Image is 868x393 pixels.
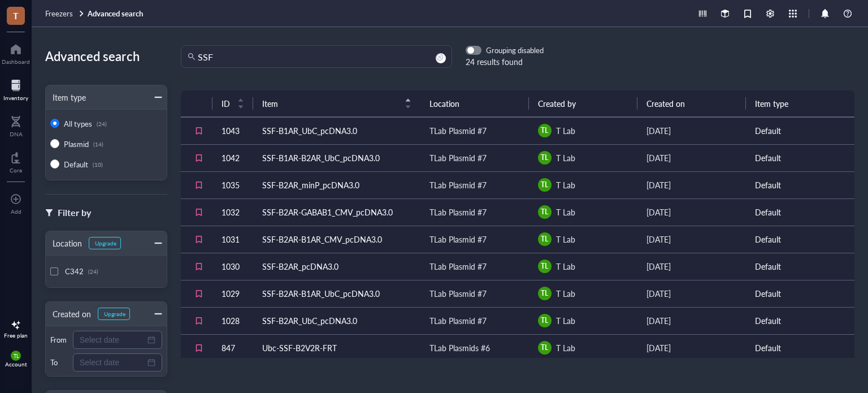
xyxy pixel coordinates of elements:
div: Account [5,361,27,368]
span: TL [13,353,19,359]
span: ID [222,97,231,110]
div: TLab Plasmid #7 [429,124,487,137]
span: T [13,8,19,23]
th: ID [212,90,253,117]
div: [DATE] [646,179,737,191]
div: (14) [93,141,103,148]
div: TLab Plasmids #6 [429,342,490,354]
th: Item [253,90,420,117]
span: Default [64,159,88,170]
span: TL [541,261,548,271]
div: Location [46,237,82,249]
td: Default [746,307,854,334]
span: T Lab [556,288,575,299]
span: Item [262,97,398,110]
td: 1032 [212,198,253,226]
div: [DATE] [646,342,737,354]
span: TL [541,207,548,217]
span: T Lab [556,261,575,272]
div: [DATE] [646,206,737,218]
span: T Lab [556,342,575,353]
div: TLab Plasmid #7 [429,233,487,245]
td: 1030 [212,253,253,280]
span: All types [64,118,92,129]
div: (24) [88,268,98,275]
th: Created by [529,90,637,117]
td: SSF-B2AR_UbC_pcDNA3.0 [253,307,420,334]
div: Dashboard [2,58,30,65]
div: (24) [97,120,107,127]
div: Free plan [4,332,28,339]
div: TLab Plasmid #7 [429,206,487,218]
div: TLab Plasmid #7 [429,314,487,327]
div: Inventory [3,94,28,101]
div: [DATE] [646,233,737,245]
td: SSF-B1AR-B2AR_UbC_pcDNA3.0 [253,144,420,171]
td: 1028 [212,307,253,334]
span: T Lab [556,152,575,163]
span: T Lab [556,125,575,136]
span: TL [541,180,548,190]
span: T Lab [556,179,575,191]
input: Select date [80,334,145,346]
div: Add [11,208,21,215]
td: 1035 [212,171,253,198]
div: Upgrade [95,240,116,247]
td: 1043 [212,117,253,144]
th: Item type [746,90,854,117]
span: TL [541,316,548,326]
th: Location [420,90,529,117]
td: Default [746,198,854,226]
div: Advanced search [45,45,167,67]
span: TL [541,234,548,244]
a: Dashboard [2,40,30,65]
div: Grouping disabled [486,45,544,55]
div: Item type [46,91,86,103]
td: Ubc-SSF-B2V2R-FRT [253,334,420,361]
td: Default [746,280,854,307]
a: Inventory [3,76,28,101]
td: 1029 [212,280,253,307]
td: SSF-B2AR-GABAB1_CMV_pcDNA3.0 [253,198,420,226]
td: Default [746,334,854,361]
div: [DATE] [646,152,737,164]
span: TL [541,126,548,136]
span: Plasmid [64,139,89,149]
td: Default [746,144,854,171]
div: [DATE] [646,124,737,137]
div: [DATE] [646,287,737,300]
th: Created on [637,90,746,117]
div: Created on [46,308,91,320]
td: Default [746,171,854,198]
span: C342 [65,266,84,277]
td: 1042 [212,144,253,171]
div: TLab Plasmid #7 [429,152,487,164]
input: Select date [80,356,145,369]
div: DNA [10,131,23,137]
div: [DATE] [646,260,737,273]
div: TLab Plasmid #7 [429,260,487,273]
div: [DATE] [646,314,737,327]
td: Default [746,226,854,253]
td: Default [746,117,854,144]
td: 1031 [212,226,253,253]
span: TL [541,153,548,163]
span: T Lab [556,206,575,218]
td: SSF-B2AR_minP_pcDNA3.0 [253,171,420,198]
a: Advanced search [88,8,145,19]
div: From [50,335,68,345]
td: SSF-B2AR_pcDNA3.0 [253,253,420,280]
a: DNA [10,113,23,137]
div: (10) [93,161,103,168]
td: SSF-B2AR-B1AR_UbC_pcDNA3.0 [253,280,420,307]
div: Core [10,167,22,174]
a: Core [10,149,22,174]
td: Default [746,253,854,280]
span: T Lab [556,234,575,245]
div: Filter by [58,205,91,220]
td: SSF-B1AR_UbC_pcDNA3.0 [253,117,420,144]
div: TLab Plasmid #7 [429,179,487,191]
td: 847 [212,334,253,361]
div: Upgrade [104,310,125,317]
span: Freezers [45,8,73,19]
